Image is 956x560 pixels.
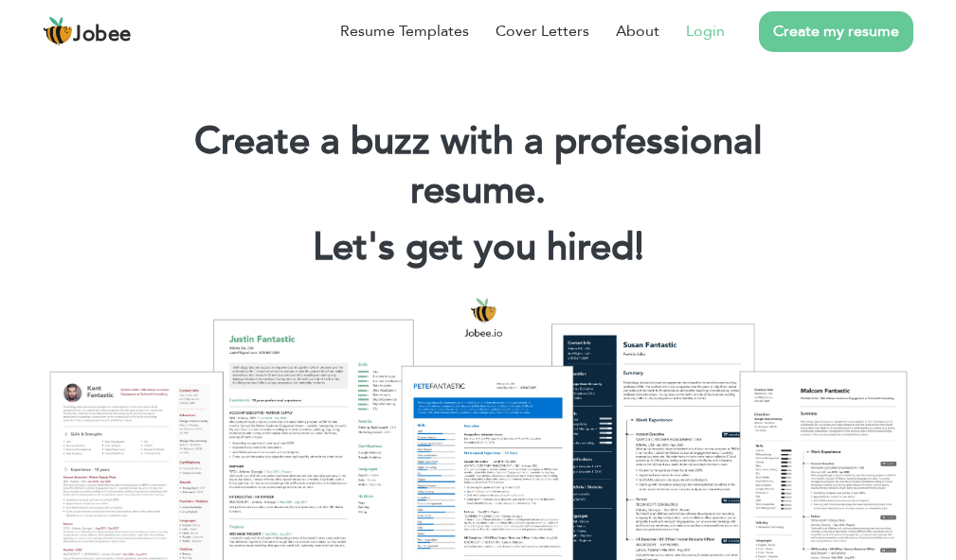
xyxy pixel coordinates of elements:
[406,221,644,273] span: get you hired!
[43,16,73,46] img: jobee.io
[144,223,811,272] h2: Let's
[340,20,469,43] a: Resume Templates
[43,16,132,46] a: Jobee
[616,20,659,43] a: About
[635,221,643,273] span: |
[686,20,725,43] a: Login
[73,25,132,45] span: Jobee
[144,117,811,216] h1: Create a buzz with a professional resume.
[759,11,913,52] a: Create my resume
[496,20,589,43] a: Cover Letters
